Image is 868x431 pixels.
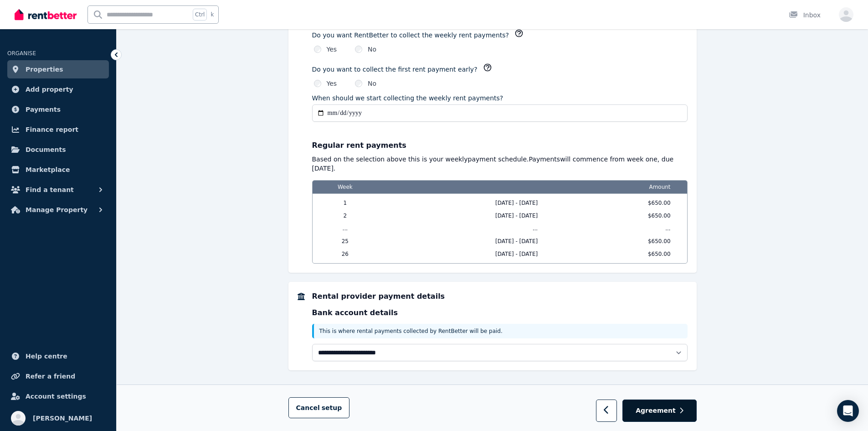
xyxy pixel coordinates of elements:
span: ... [318,225,373,232]
span: [DATE] - [DATE] [378,212,560,219]
a: Help centre [7,347,109,365]
div: Inbox [789,10,821,20]
span: Payments [26,104,61,115]
label: Do you want to collect the first rent payment early? [312,65,478,74]
div: Open Intercom Messenger [837,400,859,422]
p: Regular rent payments [312,140,688,151]
img: RentBetter [15,8,77,21]
label: Yes [327,45,337,54]
span: $650.00 [565,199,674,207]
button: Manage Property [7,201,109,219]
span: $650.00 [565,212,674,219]
span: Documents [26,144,66,155]
span: Add property [26,84,73,95]
span: [DATE] - [DATE] [378,238,560,245]
span: [DATE] - [DATE] [378,250,560,258]
p: Bank account details [312,307,688,318]
span: [DATE] - [DATE] [378,199,560,207]
span: Week [318,181,373,193]
span: This is where rental payments collected by RentBetter will be paid. [319,328,503,334]
span: ORGANISE [7,50,36,57]
a: Add property [7,80,109,99]
a: Refer a friend [7,367,109,385]
a: Account settings [7,387,109,405]
span: 25 [318,238,373,245]
span: Manage Property [26,204,87,215]
a: Finance report [7,120,109,139]
span: 2 [318,212,373,219]
span: $650.00 [565,238,674,245]
label: When should we start collecting the weekly rent payments? [312,93,503,103]
span: ... [565,225,674,232]
span: Find a tenant [26,184,74,195]
button: Find a tenant [7,181,109,199]
a: Documents [7,140,109,159]
span: Help centre [26,351,67,362]
span: setup [322,404,342,413]
span: Properties [26,64,63,75]
span: k [211,11,214,18]
a: Properties [7,60,109,78]
p: Based on the selection above this is your weekly payment schedule. Payments will commence from we... [312,155,688,173]
span: ... [378,225,560,232]
label: Yes [327,79,337,88]
span: $650.00 [565,250,674,258]
label: Do you want RentBetter to collect the weekly rent payments? [312,31,509,40]
a: Marketplace [7,161,109,179]
span: Amount [565,181,674,193]
label: No [368,45,376,54]
span: Account settings [26,391,86,402]
a: Payments [7,100,109,119]
span: Ctrl [193,9,207,21]
button: Cancelsetup [288,398,350,419]
button: Agreement [622,400,696,422]
span: Finance report [26,124,78,135]
span: Cancel [296,405,342,412]
span: Refer a friend [26,371,75,382]
span: 26 [318,250,373,258]
label: No [368,79,376,88]
h5: Rental provider payment details [312,291,688,302]
span: 1 [318,199,373,207]
span: [PERSON_NAME] [33,413,92,424]
span: Marketplace [26,164,70,175]
span: Agreement [636,406,676,415]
